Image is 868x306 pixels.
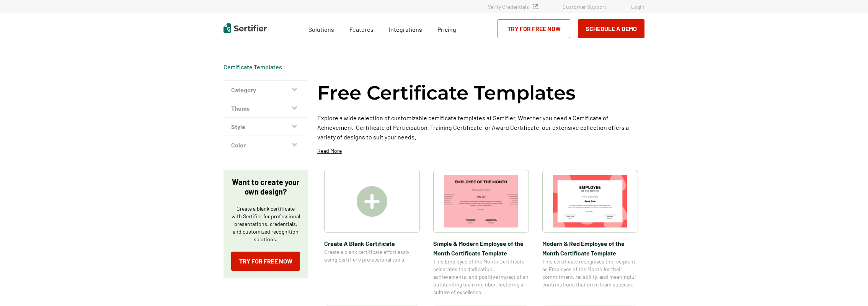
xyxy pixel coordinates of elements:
[389,26,422,33] span: Integrations
[553,175,627,227] img: Modern & Red Employee of the Month Certificate Template
[324,248,420,263] span: Create a blank certificate effortlessly using Sertifier’s professional tools.
[433,170,529,296] a: Simple & Modern Employee of the Month Certificate TemplateSimple & Modern Employee of the Month C...
[437,24,456,33] a: Pricing
[542,170,638,296] a: Modern & Red Employee of the Month Certificate TemplateModern & Red Employee of the Month Certifi...
[224,63,282,71] div: Breadcrumb
[224,63,282,70] a: Certificate Templates
[224,136,308,154] button: Color
[231,252,300,271] a: Try for Free Now
[542,239,638,258] span: Modern & Red Employee of the Month Certificate Template
[317,113,644,142] p: Explore a wide selection of customizable certificate templates at Sertifier. Whether you need a C...
[224,99,308,118] button: Theme
[317,80,576,105] h1: Free Certificate Templates
[224,63,282,71] span: Certificate Templates
[563,3,606,10] a: Customer Support
[444,175,518,227] img: Simple & Modern Employee of the Month Certificate Template
[437,26,456,33] span: Pricing
[349,24,374,33] span: Features
[357,186,387,217] img: Create A Blank Certificate
[631,3,644,10] a: Login
[533,4,538,9] img: Verified
[488,3,538,10] a: Verify Credentials
[542,258,638,288] span: This certificate recognizes the recipient as Employee of the Month for their commitment, reliabil...
[433,239,529,258] span: Simple & Modern Employee of the Month Certificate Template
[224,23,267,33] img: Sertifier | Digital Credentialing Platform
[433,258,529,296] span: This Employee of the Month Certificate celebrates the dedication, achievements, and positive impa...
[324,239,420,248] span: Create A Blank Certificate
[317,147,342,155] p: Read More
[231,177,300,196] p: Want to create your own design?
[224,118,308,136] button: Style
[498,19,570,38] a: Try for Free Now
[231,205,300,243] p: Create a blank certificate with Sertifier for professional presentations, credentials, and custom...
[389,24,422,33] a: Integrations
[308,24,334,33] span: Solutions
[224,81,308,99] button: Category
